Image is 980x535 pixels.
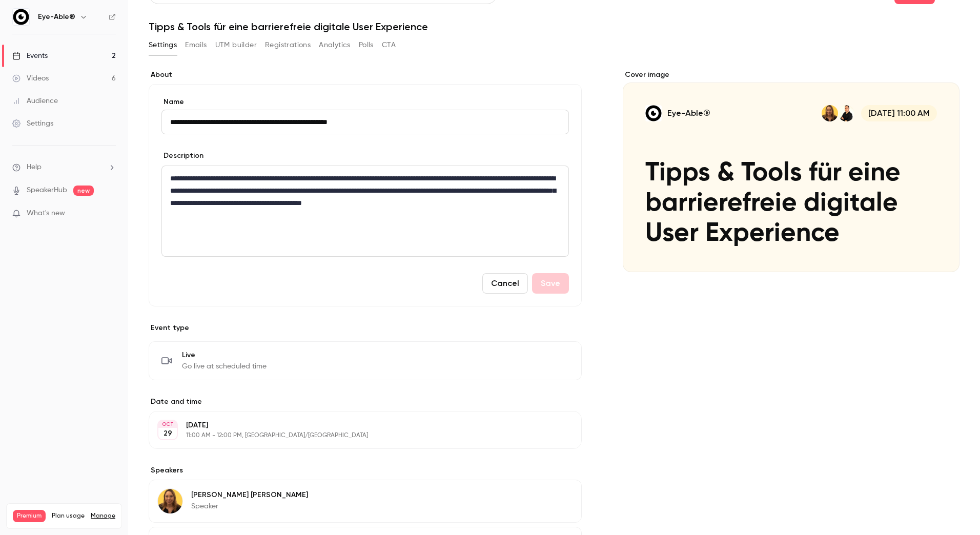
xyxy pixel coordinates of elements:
[161,151,203,161] label: Description
[27,208,65,219] span: What's new
[162,166,568,256] div: editor
[158,421,177,428] div: OCT
[149,37,177,53] button: Settings
[149,480,582,523] div: Veronika Winkler[PERSON_NAME] [PERSON_NAME]Speaker
[12,73,49,84] div: Videos
[12,162,116,173] li: help-dropdown-opener
[182,350,267,360] span: Live
[191,490,308,500] p: [PERSON_NAME] [PERSON_NAME]
[149,465,582,476] label: Speakers
[12,51,48,61] div: Events
[382,37,396,53] button: CTA
[13,9,29,25] img: Eye-Able®
[164,428,172,439] p: 29
[191,501,308,511] p: Speaker
[27,162,42,173] span: Help
[215,37,257,53] button: UTM builder
[161,166,569,257] section: description
[73,186,94,196] span: new
[319,37,351,53] button: Analytics
[38,12,75,22] h6: Eye-Able®
[27,185,67,196] a: SpeakerHub
[185,37,207,53] button: Emails
[186,431,527,440] p: 11:00 AM - 12:00 PM, [GEOGRAPHIC_DATA]/[GEOGRAPHIC_DATA]
[161,97,569,107] label: Name
[149,397,582,407] label: Date and time
[52,512,85,520] span: Plan usage
[91,512,115,520] a: Manage
[186,420,527,430] p: [DATE]
[359,37,374,53] button: Polls
[13,510,46,522] span: Premium
[482,273,528,294] button: Cancel
[12,96,58,106] div: Audience
[623,70,959,80] label: Cover image
[149,70,582,80] label: About
[623,70,959,272] section: Cover image
[12,118,53,129] div: Settings
[265,37,311,53] button: Registrations
[182,361,267,372] span: Go live at scheduled time
[149,323,582,333] p: Event type
[158,489,182,513] img: Veronika Winkler
[149,20,959,33] h1: Tipps & Tools für eine barrierefreie digitale User Experience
